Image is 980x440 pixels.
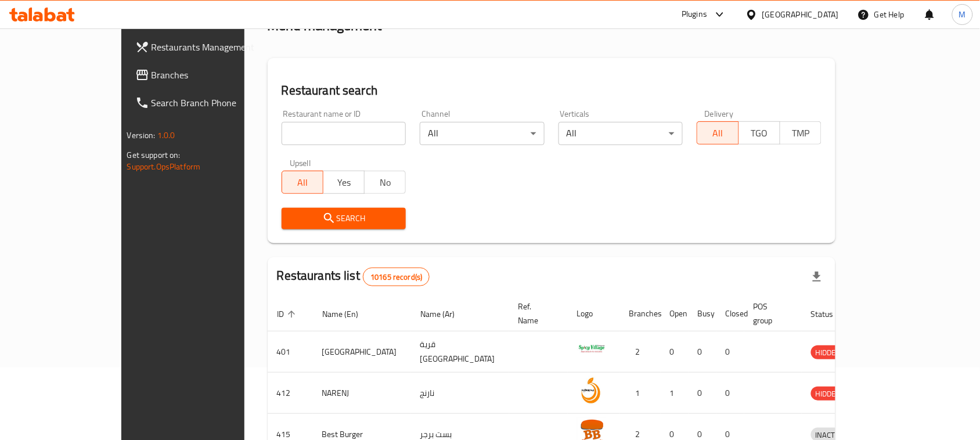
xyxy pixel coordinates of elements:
[282,82,822,99] h2: Restaurant search
[313,373,411,414] td: NARENJ
[126,61,285,89] a: Branches
[277,307,299,321] span: ID
[577,376,606,405] img: NARENJ
[322,307,373,321] span: Name (En)
[323,171,365,194] button: Yes
[291,211,397,226] span: Search
[364,171,406,194] button: No
[689,373,716,414] td: 0
[661,331,689,373] td: 0
[369,174,401,191] span: No
[702,125,734,142] span: All
[411,373,509,414] td: نارنج
[811,387,846,401] div: HIDDEN
[568,296,620,331] th: Logo
[682,8,707,21] div: Plugins
[716,296,744,331] th: Closed
[287,174,319,191] span: All
[127,147,181,163] span: Get support on:
[577,335,606,364] img: Spicy Village
[268,331,313,373] td: 401
[705,110,734,118] label: Delivery
[716,331,744,373] td: 0
[282,171,323,194] button: All
[811,346,846,359] span: HIDDEN
[559,122,683,145] div: All
[803,263,831,291] div: Export file
[420,307,470,321] span: Name (Ar)
[127,128,156,143] span: Version:
[277,267,430,286] h2: Restaurants list
[697,121,738,145] button: All
[959,8,966,21] span: M
[762,8,839,21] div: [GEOGRAPHIC_DATA]
[811,387,846,401] span: HIDDEN
[152,68,276,82] span: Branches
[152,96,276,110] span: Search Branch Phone
[811,307,849,321] span: Status
[661,373,689,414] td: 1
[518,300,554,327] span: Ref. Name
[661,296,689,331] th: Open
[126,33,285,61] a: Restaurants Management
[268,373,313,414] td: 412
[157,128,175,143] span: 1.0.0
[282,122,406,145] input: Search for restaurant name or ID..
[328,174,360,191] span: Yes
[716,373,744,414] td: 0
[754,300,788,327] span: POS group
[127,159,201,174] a: Support.OpsPlatform
[689,331,716,373] td: 0
[780,121,822,145] button: TMP
[785,125,817,142] span: TMP
[738,121,780,145] button: TGO
[620,373,661,414] td: 1
[313,331,411,373] td: [GEOGRAPHIC_DATA]
[290,159,311,167] label: Upsell
[268,16,382,35] h2: Menu management
[282,208,406,229] button: Search
[363,268,430,286] div: Total records count
[620,296,661,331] th: Branches
[126,89,285,117] a: Search Branch Phone
[411,331,509,373] td: قرية [GEOGRAPHIC_DATA]
[744,125,776,142] span: TGO
[363,272,429,283] span: 10165 record(s)
[689,296,716,331] th: Busy
[620,331,661,373] td: 2
[811,345,846,359] div: HIDDEN
[152,40,276,54] span: Restaurants Management
[420,122,545,145] div: All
